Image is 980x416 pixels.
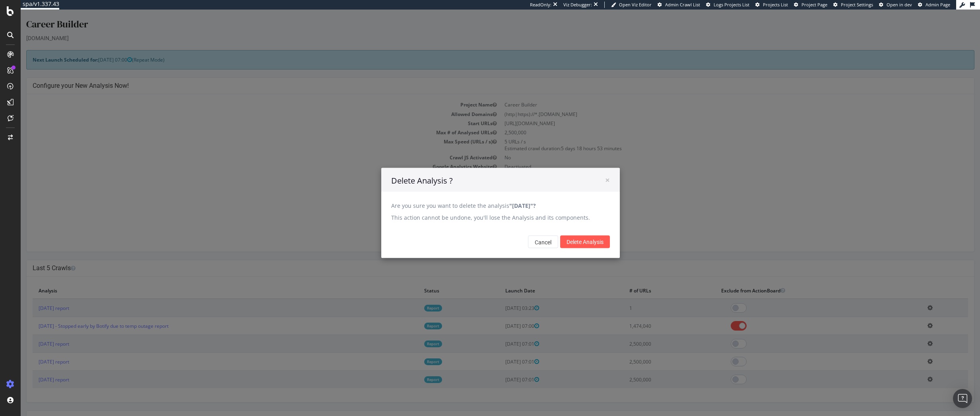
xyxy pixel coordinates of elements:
span: Open Viz Editor [619,2,652,8]
span: Project Settings [841,2,873,8]
a: Admin Crawl List [658,2,700,8]
button: Cancel [507,226,538,238]
p: Are you sure you want to delete the analysis [371,192,589,200]
span: Admin Crawl List [665,2,700,8]
a: Open Viz Editor [611,2,652,8]
a: Projects List [755,2,788,8]
a: Admin Page [918,2,950,8]
a: Project Settings [833,2,873,8]
h4: Delete Analysis ? [371,165,589,177]
p: This action cannot be undone, you'll lose the Analysis and its components. [371,204,589,212]
a: Logs Projects List [706,2,749,8]
div: Viz Debugger: [563,2,592,8]
a: Project Page [794,2,827,8]
div: ReadOnly: [530,2,551,8]
span: Projects List [763,2,788,8]
b: "[DATE]"? [489,192,515,199]
span: Admin Page [926,2,950,8]
span: × [584,164,589,176]
div: Open Intercom Messenger [953,389,972,408]
span: Logs Projects List [714,2,749,8]
span: Open in dev [887,2,912,8]
a: Open in dev [879,2,912,8]
input: Delete Analysis [539,226,589,238]
span: Project Page [801,2,827,8]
